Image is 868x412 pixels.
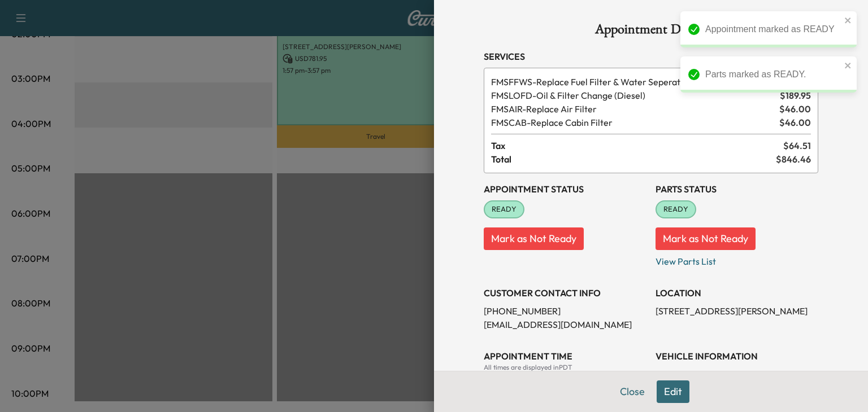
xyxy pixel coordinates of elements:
[776,152,811,166] span: $ 846.46
[656,182,818,196] h3: Parts Status
[657,380,689,403] button: Edit
[656,227,756,250] button: Mark as Not Ready
[491,116,775,129] span: Replace Cabin Filter
[484,23,818,41] h1: Appointment Details
[491,152,776,166] span: Total
[656,367,818,381] p: 2020 Ram 2500
[705,68,841,81] div: Parts marked as READY.
[484,286,646,300] h3: CUSTOMER CONTACT INFO
[484,182,646,196] h3: Appointment Status
[484,50,818,63] h3: Services
[491,139,783,152] span: Tax
[613,380,652,403] button: Close
[705,23,841,36] div: Appointment marked as READY
[779,116,811,129] span: $ 46.00
[491,89,775,102] span: Oil & Filter Change (Diesel)
[783,139,811,152] span: $ 64.51
[484,349,646,363] h3: APPOINTMENT TIME
[484,363,646,372] div: All times are displayed in PDT
[491,75,768,89] span: Replace Fuel Filter & Water Seperator
[656,304,818,318] p: [STREET_ADDRESS][PERSON_NAME]
[779,102,811,116] span: $ 46.00
[656,286,818,300] h3: LOCATION
[491,102,775,116] span: Replace Air Filter
[484,227,584,250] button: Mark as Not Ready
[844,16,852,25] button: close
[484,318,646,331] p: [EMAIL_ADDRESS][DOMAIN_NAME]
[484,304,646,318] p: [PHONE_NUMBER]
[657,204,695,215] span: READY
[844,61,852,70] button: close
[656,250,818,268] p: View Parts List
[485,204,523,215] span: READY
[656,349,818,363] h3: VEHICLE INFORMATION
